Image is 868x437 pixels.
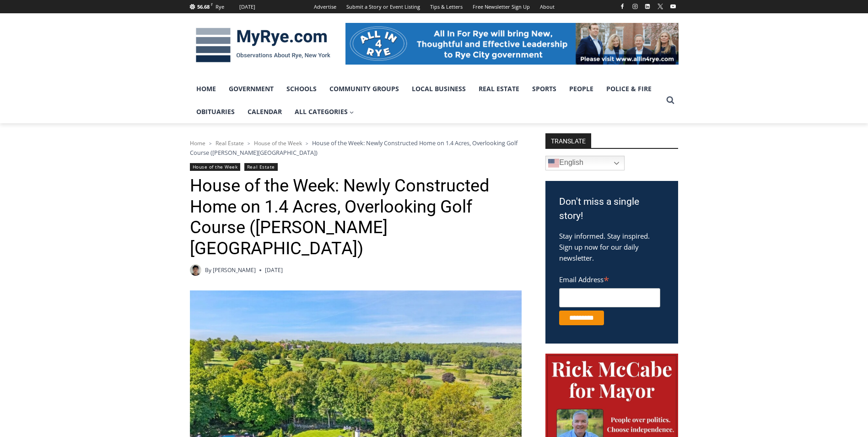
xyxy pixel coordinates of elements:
[265,266,283,274] time: [DATE]
[306,140,308,147] span: >
[190,264,201,276] a: Author image
[248,140,250,147] span: >
[190,139,205,147] a: Home
[323,77,405,100] a: Community Groups
[655,1,666,12] a: X
[190,22,336,69] img: MyRye.com
[222,77,280,100] a: Government
[662,92,679,109] button: View Search Form
[559,270,660,287] label: Email Address
[254,139,302,147] a: House of the Week
[244,163,278,171] a: Real Estate
[559,230,664,263] p: Stay informed. Stay inspired. Sign up now for our daily newsletter.
[216,3,224,11] div: Rye
[526,77,563,100] a: Sports
[345,23,679,64] img: All in for Rye
[295,107,354,117] span: All Categories
[545,156,625,170] a: English
[190,100,241,123] a: Obituaries
[211,2,213,7] span: F
[209,140,212,147] span: >
[216,139,244,147] a: Real Estate
[190,77,662,124] nav: Primary Navigation
[241,100,288,123] a: Calendar
[630,1,641,12] a: Instagram
[472,77,526,100] a: Real Estate
[563,77,600,100] a: People
[642,1,653,12] a: Linkedin
[190,163,241,171] a: House of the Week
[205,266,211,274] span: By
[559,195,664,224] h3: Don't miss a single story!
[600,77,658,100] a: Police & Fire
[239,3,255,11] div: [DATE]
[545,133,591,148] strong: TRANSLATE
[405,77,472,100] a: Local Business
[288,100,361,123] a: All Categories
[197,3,210,10] span: 56.68
[190,138,522,157] nav: Breadcrumbs
[617,1,628,12] a: Facebook
[213,266,256,274] a: [PERSON_NAME]
[190,77,222,100] a: Home
[548,158,559,169] img: en
[190,264,201,276] img: Patel, Devan - bio cropped 200x200
[668,1,679,12] a: YouTube
[190,139,518,156] span: House of the Week: Newly Constructed Home on 1.4 Acres, Overlooking Golf Course ([PERSON_NAME][GE...
[280,77,323,100] a: Schools
[190,175,522,259] h1: House of the Week: Newly Constructed Home on 1.4 Acres, Overlooking Golf Course ([PERSON_NAME][GE...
